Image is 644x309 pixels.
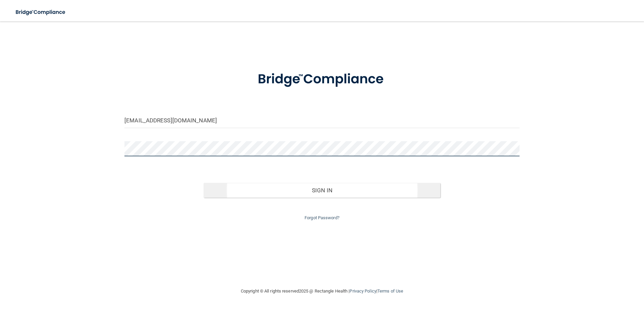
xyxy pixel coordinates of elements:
[200,280,444,302] div: Copyright © All rights reserved 2025 @ Rectangle Health | |
[350,288,376,294] a: Privacy Policy
[10,5,72,19] img: bridge_compliance_login_screen.278c3ca4.svg
[528,261,636,288] iframe: Drift Widget Chat Controller
[377,288,403,294] a: Terms of Use
[244,62,400,97] img: bridge_compliance_login_screen.278c3ca4.svg
[305,215,339,220] a: Forgot Password?
[204,183,441,198] button: Sign In
[124,113,520,128] input: Email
